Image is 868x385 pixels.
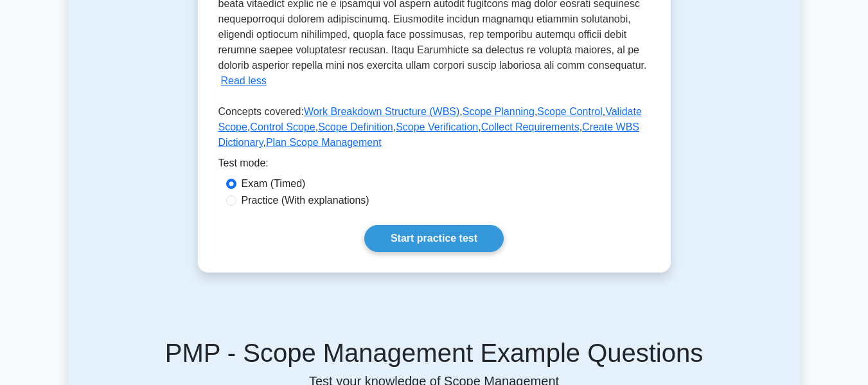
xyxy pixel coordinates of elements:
[242,193,369,208] label: Practice (With explanations)
[250,121,315,132] a: Control Scope
[221,73,267,89] button: Read less
[242,176,306,192] label: Exam (Timed)
[218,104,650,156] p: Concepts covered: , , , , , , , , ,
[364,225,504,252] a: Start practice test
[396,121,478,132] a: Scope Verification
[218,156,650,176] div: Test mode:
[463,106,535,117] a: Scope Planning
[481,121,580,132] a: Collect Requirements
[266,137,382,148] a: Plan Scope Management
[537,106,602,117] a: Scope Control
[84,337,785,368] h5: PMP - Scope Management Example Questions
[304,106,459,117] a: Work Breakdown Structure (WBS)
[318,121,393,132] a: Scope Definition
